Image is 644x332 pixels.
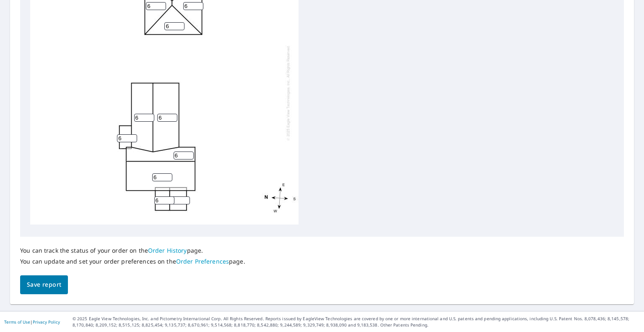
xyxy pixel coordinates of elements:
a: Order Preferences [176,257,229,265]
p: © 2025 Eagle View Technologies, Inc. and Pictometry International Corp. All Rights Reserved. Repo... [73,316,640,328]
a: Privacy Policy [33,319,60,325]
p: You can track the status of your order on the page. [20,247,245,254]
p: | [4,319,60,324]
button: Save report [20,275,68,294]
p: You can update and set your order preferences on the page. [20,258,245,265]
a: Terms of Use [4,319,30,325]
a: Order History [148,246,187,254]
span: Save report [27,280,61,290]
